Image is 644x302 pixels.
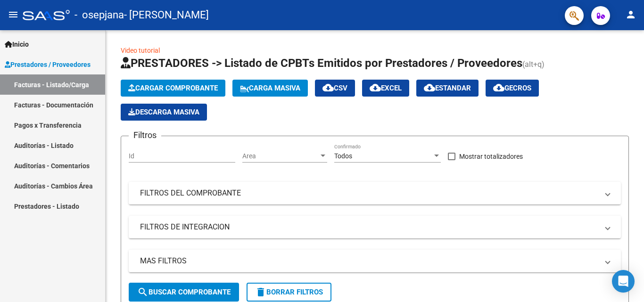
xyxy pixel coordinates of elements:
[129,283,239,302] button: Buscar Comprobante
[140,256,598,266] mat-panel-title: MAS FILTROS
[322,84,347,92] span: CSV
[322,82,334,93] mat-icon: cloud_download
[140,188,598,198] mat-panel-title: FILTROS DEL COMPROBANTE
[370,82,381,93] mat-icon: cloud_download
[522,60,545,69] span: (alt+q)
[255,288,323,296] span: Borrar Filtros
[232,80,308,97] button: Carga Masiva
[362,80,409,97] button: EXCEL
[424,82,435,93] mat-icon: cloud_download
[5,39,29,49] span: Inicio
[240,84,300,92] span: Carga Masiva
[255,286,266,298] mat-icon: delete
[129,250,621,272] mat-expansion-panel-header: MAS FILTROS
[370,84,402,92] span: EXCEL
[137,288,231,296] span: Buscar Comprobante
[334,152,352,160] span: Todos
[140,222,598,232] mat-panel-title: FILTROS DE INTEGRACION
[416,80,479,97] button: Estandar
[8,9,19,20] mat-icon: menu
[121,57,522,70] span: PRESTADORES -> Listado de CPBTs Emitidos por Prestadores / Proveedores
[129,216,621,238] mat-expansion-panel-header: FILTROS DE INTEGRACION
[128,108,199,116] span: Descarga Masiva
[5,59,91,70] span: Prestadores / Proveedores
[129,182,621,204] mat-expansion-panel-header: FILTROS DEL COMPROBANTE
[137,286,149,298] mat-icon: search
[612,270,635,293] div: Open Intercom Messenger
[124,5,209,25] span: - [PERSON_NAME]
[459,151,523,162] span: Mostrar totalizadores
[128,84,218,92] span: Cargar Comprobante
[424,84,471,92] span: Estandar
[493,84,531,92] span: Gecros
[242,152,319,160] span: Area
[121,104,207,121] app-download-masive: Descarga masiva de comprobantes (adjuntos)
[121,47,160,54] a: Video tutorial
[74,5,124,25] span: - osepjana
[315,80,355,97] button: CSV
[493,82,504,93] mat-icon: cloud_download
[486,80,539,97] button: Gecros
[121,104,207,121] button: Descarga Masiva
[625,9,636,20] mat-icon: person
[121,80,225,97] button: Cargar Comprobante
[129,129,161,142] h3: Filtros
[247,283,331,302] button: Borrar Filtros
